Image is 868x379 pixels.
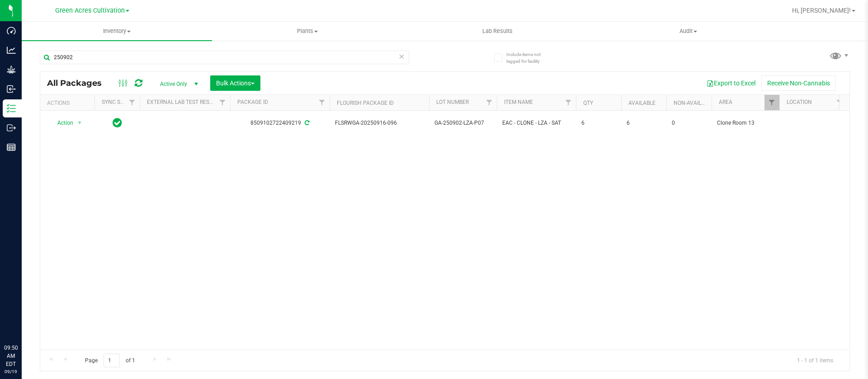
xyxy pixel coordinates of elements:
[594,27,783,35] span: Audit
[502,119,571,127] span: EAC - CLONE - LZA - SAT
[49,117,74,129] span: Action
[4,344,18,368] p: 09:50 AM EDT
[761,75,836,91] button: Receive Non-Cannabis
[581,119,616,127] span: 6
[125,95,140,110] a: Filter
[504,99,533,105] a: Item Name
[792,7,851,14] span: Hi, [PERSON_NAME]!
[561,95,576,110] a: Filter
[7,46,16,55] inline-svg: Analytics
[9,307,36,334] iframe: Resource center
[229,119,331,127] div: 8509102722409219
[506,51,552,65] span: Include items not tagged for facility
[398,51,405,62] span: Clear
[212,27,402,35] span: Plants
[436,99,469,105] a: Lot Number
[717,119,774,127] span: Clone Room 13
[790,354,840,367] span: 1 - 1 of 1 items
[672,119,706,127] span: 0
[7,123,16,132] inline-svg: Outbound
[22,22,212,41] a: Inventory
[77,354,142,368] span: Page of 1
[627,119,661,127] span: 6
[47,78,111,88] span: All Packages
[787,99,812,105] a: Location
[628,100,656,106] a: Available
[303,120,309,126] span: Sync from Compliance System
[402,22,593,41] a: Lab Results
[74,117,85,129] span: select
[434,119,491,127] span: GA-250902-LZA-P07
[147,99,218,105] a: External Lab Test Result
[27,305,38,316] iframe: Resource center unread badge
[4,368,18,375] p: 09/19
[764,95,779,110] a: Filter
[7,104,16,113] inline-svg: Inventory
[104,354,120,368] input: 1
[470,27,525,35] span: Lab Results
[315,95,330,110] a: Filter
[22,27,212,35] span: Inventory
[40,51,409,64] input: Search Package ID, Item Name, SKU, Lot or Part Number...
[719,99,732,105] a: Area
[482,95,497,110] a: Filter
[832,95,847,110] a: Filter
[337,100,394,106] a: Flourish Package ID
[7,26,16,35] inline-svg: Dashboard
[701,75,761,91] button: Export to Excel
[210,75,260,91] button: Bulk Actions
[7,65,16,74] inline-svg: Grow
[216,80,255,87] span: Bulk Actions
[47,100,91,106] div: Actions
[102,99,137,105] a: Sync Status
[55,7,125,14] span: Green Acres Cultivation
[583,100,593,106] a: Qty
[674,100,714,106] a: Non-Available
[593,22,783,41] a: Audit
[113,117,122,129] span: In Sync
[7,84,16,94] inline-svg: Inbound
[7,143,16,152] inline-svg: Reports
[212,22,402,41] a: Plants
[335,119,424,127] span: FLSRWGA-20250916-096
[237,99,268,105] a: Package ID
[215,95,230,110] a: Filter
